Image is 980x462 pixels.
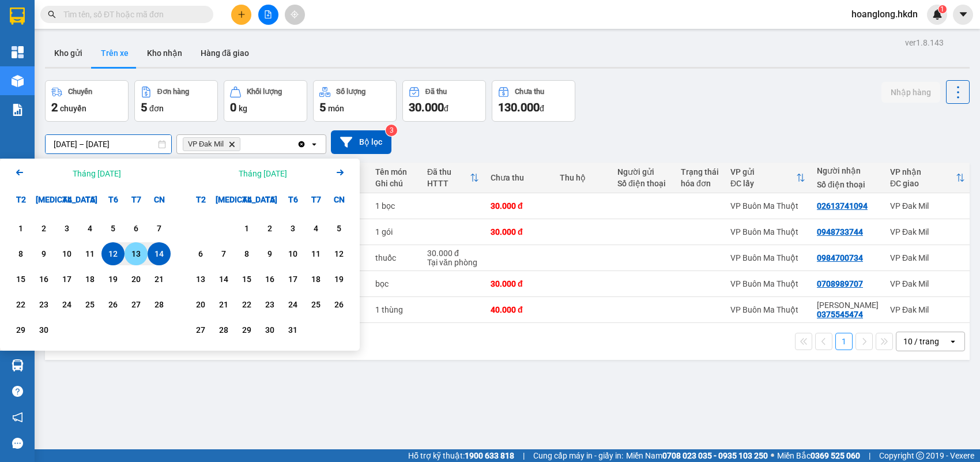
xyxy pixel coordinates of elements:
[45,39,92,67] button: Kho gửi
[281,268,304,291] div: Choose Thứ Sáu, tháng 10 17 2025. It's available.
[262,298,278,311] div: 23
[212,242,235,265] div: Choose Thứ Ba, tháng 10 7 2025. It's available.
[258,318,281,341] div: Choose Thứ Năm, tháng 10 30 2025. It's available.
[498,100,540,114] span: 130.000
[13,272,29,286] div: 15
[523,449,525,462] span: |
[308,221,324,235] div: 4
[13,166,27,179] svg: Arrow Left
[817,227,863,236] div: 0948733744
[427,249,479,258] div: 30.000 đ
[230,100,236,114] span: 0
[32,217,55,240] div: Choose Thứ Ba, tháng 09 2 2025. It's available.
[46,135,171,153] input: Select a date range.
[262,247,278,261] div: 9
[193,323,209,337] div: 27
[811,451,860,460] strong: 0369 525 060
[55,188,78,211] div: T4
[148,217,171,240] div: Choose Chủ Nhật, tháng 09 7 2025. It's available.
[59,247,75,261] div: 10
[408,449,514,462] span: Hỗ trợ kỹ thuật:
[308,298,324,311] div: 25
[327,293,350,316] div: Choose Chủ Nhật, tháng 10 26 2025. It's available.
[239,168,287,179] div: Tháng [DATE]
[285,221,301,235] div: 3
[36,323,52,337] div: 30
[304,188,327,211] div: T7
[9,293,32,316] div: Choose Thứ Hai, tháng 09 22 2025. It's available.
[148,268,171,291] div: Choose Chủ Nhật, tháng 09 21 2025. It's available.
[916,452,924,460] span: copyright
[12,412,23,423] span: notification
[59,272,75,286] div: 17
[938,5,947,13] sup: 1
[402,80,486,122] button: Đã thu30.000đ
[101,188,125,211] div: T6
[491,227,548,236] div: 30.000 đ
[247,88,282,96] div: Khối lượng
[12,359,24,371] img: warehouse-icon
[151,298,167,311] div: 28
[148,293,171,316] div: Choose Chủ Nhật, tháng 09 28 2025. It's available.
[427,167,470,176] div: Đã thu
[105,298,121,311] div: 26
[386,125,397,136] sup: 3
[304,242,327,265] div: Choose Thứ Bảy, tháng 10 11 2025. It's available.
[32,318,55,341] div: Choose Thứ Ba, tháng 09 30 2025. It's available.
[310,140,319,149] svg: open
[953,5,973,25] button: caret-down
[817,253,863,262] div: 0984700734
[465,451,514,460] strong: 1900 633 818
[560,173,606,182] div: Thu hộ
[333,166,347,181] button: Next month.
[212,188,235,211] div: [MEDICAL_DATA]
[10,7,25,25] img: logo-vxr
[105,247,121,261] div: 12
[319,100,326,114] span: 5
[189,188,212,211] div: T2
[730,201,805,211] div: VP Buôn Ma Thuột
[32,188,55,211] div: [MEDICAL_DATA]
[626,449,768,462] span: Miền Nam
[308,247,324,261] div: 11
[421,163,485,193] th: Toggle SortBy
[285,5,305,25] button: aim
[105,221,121,235] div: 5
[125,188,148,211] div: T7
[835,333,853,350] button: 1
[331,221,347,235] div: 5
[12,386,23,397] span: question-circle
[125,293,148,316] div: Choose Thứ Bảy, tháng 09 27 2025. It's available.
[331,130,391,154] button: Bộ lọc
[890,305,965,314] div: VP Đak Mil
[212,268,235,291] div: Choose Thứ Ba, tháng 10 14 2025. It's available.
[82,247,98,261] div: 11
[491,305,548,314] div: 40.000 đ
[157,88,189,96] div: Đơn hàng
[331,298,347,311] div: 26
[239,272,255,286] div: 15
[958,9,968,20] span: caret-down
[78,188,101,211] div: T5
[235,293,258,316] div: Choose Thứ Tư, tháng 10 22 2025. It's available.
[308,272,324,286] div: 18
[148,188,171,211] div: CN
[73,168,121,179] div: Tháng [DATE]
[725,163,811,193] th: Toggle SortBy
[151,272,167,286] div: 21
[13,298,29,311] div: 22
[82,272,98,286] div: 18
[243,138,244,150] input: Selected VP Đak Mil .
[869,449,870,462] span: |
[231,5,251,25] button: plus
[9,217,32,240] div: Choose Thứ Hai, tháng 09 1 2025. It's available.
[617,179,669,188] div: Số điện thoại
[375,167,416,176] div: Tên món
[258,242,281,265] div: Choose Thứ Năm, tháng 10 9 2025. It's available.
[189,293,212,316] div: Choose Thứ Hai, tháng 10 20 2025. It's available.
[817,166,879,175] div: Người nhận
[905,36,944,49] div: ver 1.8.143
[817,301,879,310] div: lê duẩn
[141,100,147,114] span: 5
[212,293,235,316] div: Choose Thứ Ba, tháng 10 21 2025. It's available.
